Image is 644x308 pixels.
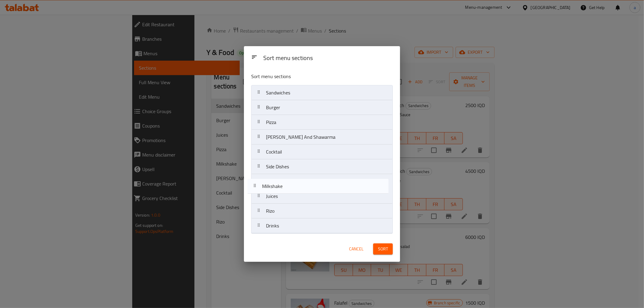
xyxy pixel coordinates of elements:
[378,245,388,253] span: Sort
[251,73,364,80] p: Sort menu sections
[373,243,393,255] button: Sort
[261,52,395,65] div: Sort menu sections
[349,245,364,253] span: Cancel
[347,243,366,255] button: Cancel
